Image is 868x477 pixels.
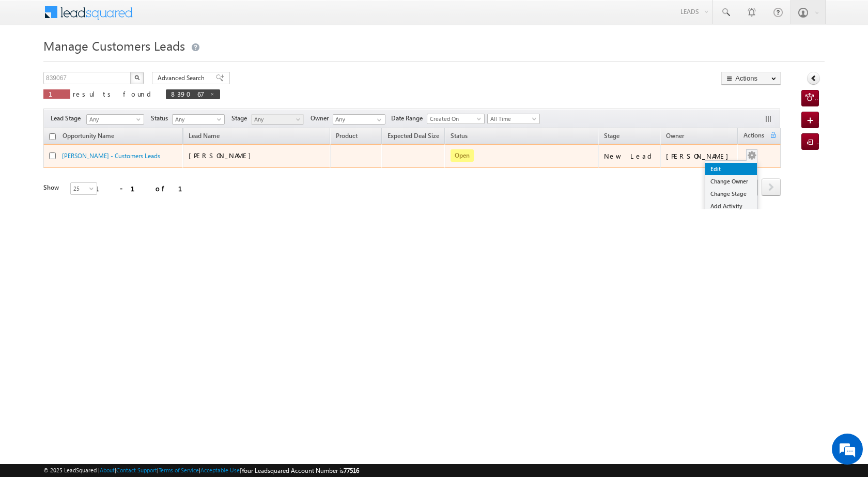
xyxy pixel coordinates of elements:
a: Expected Deal Size [382,130,444,144]
span: Any [87,115,141,124]
span: All Time [488,114,537,124]
a: Any [86,114,144,125]
span: Expected Deal Size [388,132,439,140]
span: Your Leadsquared Account Number is [241,467,359,474]
span: Lead Name [183,130,225,144]
div: 1 - 1 of 1 [95,182,195,194]
span: Created On [427,114,481,124]
span: 77516 [344,467,359,474]
input: Check all records [49,133,56,140]
span: Opportunity Name [63,132,114,140]
span: results found [73,89,155,98]
span: Date Range [391,114,427,123]
span: Advanced Search [158,73,208,83]
span: Owner [311,114,333,123]
span: Any [173,115,222,124]
span: Stage [231,114,251,123]
a: Opportunity Name [57,130,119,144]
a: Created On [427,114,485,124]
div: New Lead [604,151,656,161]
a: All Time [487,114,540,124]
span: Actions [738,130,769,143]
span: Lead Stage [51,114,85,123]
span: Manage Customers Leads [43,37,185,54]
a: Change Stage [705,188,757,200]
span: [PERSON_NAME] [189,151,256,160]
a: Status [445,130,473,144]
img: Search [134,75,139,80]
a: Acceptable Use [200,467,240,473]
a: next [762,179,781,196]
a: About [100,467,115,473]
a: 25 [70,182,97,195]
a: Change Owner [705,175,757,188]
span: © 2025 LeadSquared | | | | | [43,466,359,475]
span: 25 [71,184,98,193]
span: Product [336,132,358,140]
a: Add Activity [705,200,757,212]
button: Actions [721,72,781,85]
a: Terms of Service [159,467,199,473]
span: 839067 [171,89,205,98]
a: Show All Items [371,115,384,125]
input: Type to Search [333,114,385,125]
a: [PERSON_NAME] - Customers Leads [62,152,160,160]
a: Contact Support [116,467,157,473]
span: Status [151,114,172,123]
span: Open [451,149,474,162]
a: Any [251,114,304,125]
a: Any [172,114,225,125]
span: next [762,178,781,196]
span: Any [252,115,301,124]
a: Stage [599,130,625,144]
span: 1 [49,89,65,98]
div: Show [43,183,62,192]
span: Stage [604,132,619,140]
a: Edit [705,163,757,175]
div: [PERSON_NAME] [666,151,734,161]
span: Owner [666,132,684,140]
